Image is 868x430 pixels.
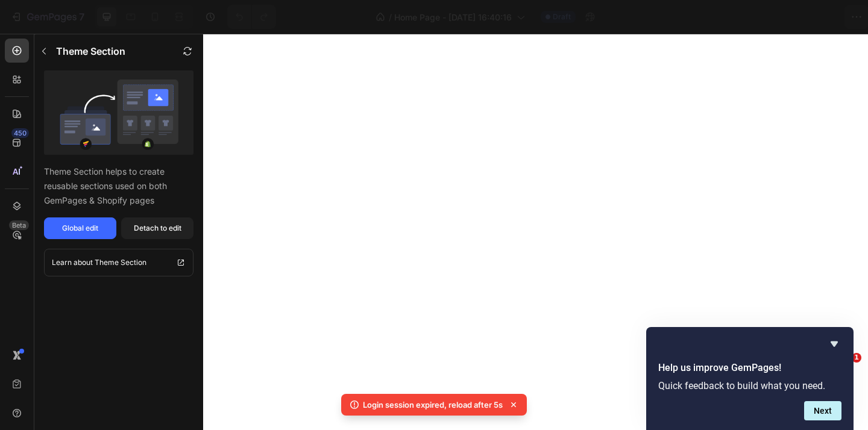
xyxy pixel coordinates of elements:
[852,353,861,363] span: 1
[44,164,193,208] p: Theme Section helps to create reusable sections used on both GemPages & Shopify pages
[798,11,828,23] div: Publish
[658,361,841,375] h2: Help us improve GemPages!
[95,257,146,269] p: Theme Section
[743,5,783,29] button: Save
[44,217,116,239] button: Global edit
[658,337,841,420] div: Help us improve GemPages!
[394,11,512,23] span: Home Page - [DATE] 16:40:16
[44,249,193,276] a: Learn about Theme Section
[203,34,868,430] iframe: Design area
[804,401,841,420] button: Next question
[79,10,84,24] p: 7
[9,220,29,230] div: Beta
[11,128,29,138] div: 450
[134,223,181,234] div: Detach to edit
[121,217,193,239] button: Detach to edit
[5,5,90,29] button: 7
[363,399,503,411] p: Login session expired, reload after 5s
[658,380,841,391] p: Quick feedback to build what you need.
[56,44,125,58] p: Theme Section
[52,257,93,269] p: Learn about
[827,337,841,351] button: Hide survey
[227,5,276,29] div: Undo/Redo
[788,5,838,29] button: Publish
[62,223,98,234] div: Global edit
[753,12,773,22] span: Save
[389,11,392,23] span: /
[553,11,571,22] span: Draft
